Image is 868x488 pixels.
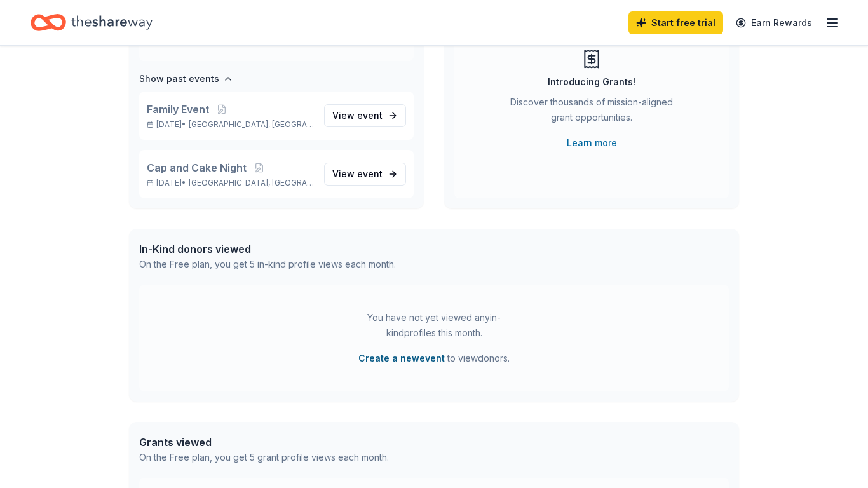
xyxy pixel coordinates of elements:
[189,178,314,188] span: [GEOGRAPHIC_DATA], [GEOGRAPHIC_DATA]
[358,351,445,366] button: Create a newevent
[31,8,153,37] a: Home
[332,166,383,182] span: View
[358,351,510,366] span: to view donors .
[147,119,314,130] p: [DATE] •
[139,450,389,465] div: On the Free plan, you get 5 grant profile views each month.
[357,110,383,121] span: event
[139,257,396,272] div: On the Free plan, you get 5 in-kind profile views each month.
[728,11,820,34] a: Earn Rewards
[139,241,396,257] div: In-Kind donors viewed
[505,95,678,130] div: Discover thousands of mission-aligned grant opportunities.
[147,160,247,175] span: Cap and Cake Night
[147,102,209,117] span: Family Event
[628,11,723,34] a: Start free trial
[567,135,617,151] a: Learn more
[357,168,383,179] span: event
[355,310,513,341] div: You have not yet viewed any in-kind profiles this month.
[324,104,406,127] a: View event
[548,74,635,90] div: Introducing Grants!
[189,119,314,130] span: [GEOGRAPHIC_DATA], [GEOGRAPHIC_DATA]
[324,163,406,186] a: View event
[139,71,233,86] button: Show past events
[147,178,314,188] p: [DATE] •
[139,435,389,450] div: Grants viewed
[332,108,383,123] span: View
[139,71,219,86] h4: Show past events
